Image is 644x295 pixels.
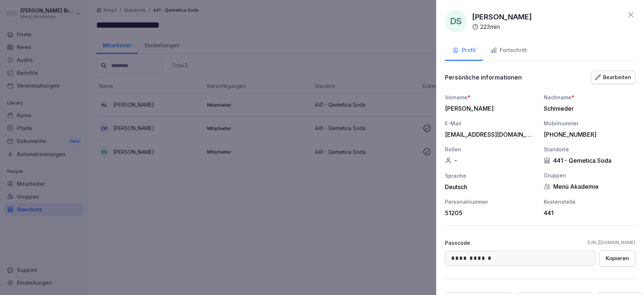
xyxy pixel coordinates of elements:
[445,93,536,101] div: Vorname
[472,11,532,22] p: [PERSON_NAME]
[591,71,635,84] button: Bearbeiten
[544,172,635,179] div: Gruppen
[445,119,536,127] div: E-Mail
[544,183,635,190] div: Menü Akademie
[544,209,632,217] div: 441
[445,172,536,180] div: Sprache
[445,209,533,217] div: 51205
[445,105,533,112] div: [PERSON_NAME]
[490,46,527,55] div: Fortschritt
[544,198,635,206] div: Kostenstelle
[480,22,500,31] p: 223 min
[599,250,635,266] button: Kopieren
[595,73,631,81] div: Bearbeiten
[445,145,536,153] div: Rollen
[588,239,635,246] a: [URL][DOMAIN_NAME]
[452,46,476,55] div: Profil
[544,105,632,112] div: Schmieder
[445,74,522,81] p: Persönliche informationen
[445,41,483,61] button: Profil
[445,239,470,247] p: Passcode
[445,131,533,138] div: [EMAIL_ADDRESS][DOMAIN_NAME]
[445,157,536,164] div: -
[445,10,467,32] div: DS
[483,41,534,61] button: Fortschritt
[544,145,635,153] div: Standorte
[606,254,629,262] div: Kopieren
[544,131,632,138] div: [PHONE_NUMBER]
[544,93,635,101] div: Nachname
[445,198,536,206] div: Personalnummer
[544,119,635,127] div: Mobilnummer
[445,183,536,191] div: Deutsch
[544,157,635,164] div: 441 - Qemetica Soda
